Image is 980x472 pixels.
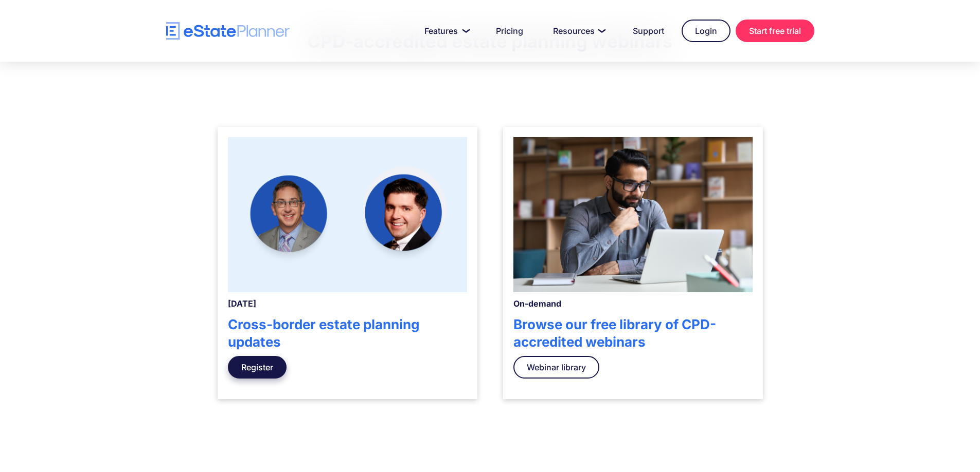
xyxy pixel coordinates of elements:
[228,356,287,379] a: Register
[513,298,561,309] strong: On-demand
[736,20,814,42] a: Start free trial
[412,21,478,41] a: Features
[166,22,290,40] a: home
[228,316,419,350] strong: Cross-border estate planning updates
[541,21,615,41] a: Resources
[513,356,599,379] a: Webinar library
[484,21,536,41] a: Pricing
[228,298,256,309] strong: [DATE]
[620,21,676,41] a: Support
[682,20,730,42] a: Login
[513,316,753,351] h4: Browse our free library of CPD-accredited webinars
